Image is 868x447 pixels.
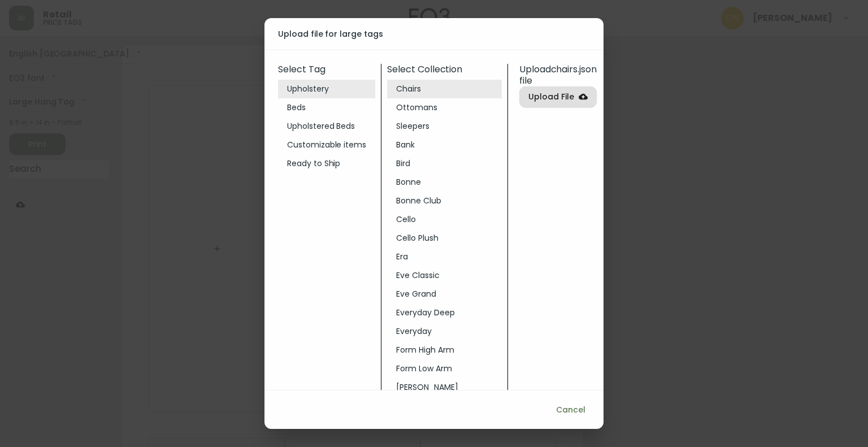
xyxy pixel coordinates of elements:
li: Bonne [387,173,502,192]
li: Upholstery [278,80,375,98]
li: Everyday [387,322,502,341]
span: Upload File [528,90,574,104]
h5: Upload chairs .json file [519,64,597,86]
li: Everyday Deep [387,303,502,322]
span: Cancel [556,403,585,417]
li: Ottomans [387,98,502,117]
li: Ready to Ship [278,154,375,173]
li: Sleepers [387,117,502,136]
li: Eve Grand [387,285,502,303]
li: Eve Classic [387,266,502,285]
li: Form Low Arm [387,359,502,378]
li: Bonne Club [387,192,502,210]
li: Upholstered Beds [278,117,375,136]
button: Cancel [552,400,590,420]
li: Era [387,248,502,266]
li: [PERSON_NAME] [387,378,502,397]
li: Form High Arm [387,341,502,359]
li: Bank [387,136,502,154]
li: Beds [278,98,375,117]
h2: Upload file for large tags [278,27,590,41]
h5: Select Collection [387,64,502,75]
label: Upload File [519,86,597,107]
li: Cello Plush [387,229,502,248]
li: Cello [387,210,502,229]
li: Customizable items [278,136,375,154]
li: Bird [387,154,502,173]
h5: Select Tag [278,64,375,75]
li: Chairs [387,80,502,98]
